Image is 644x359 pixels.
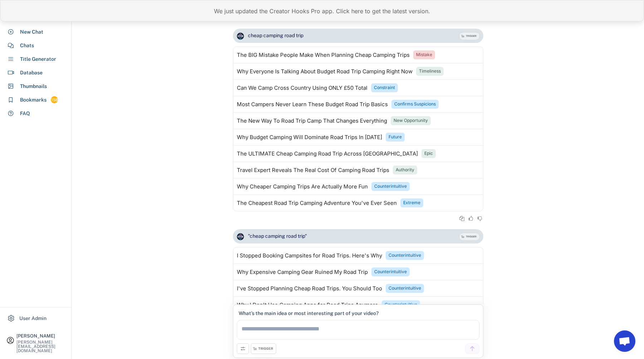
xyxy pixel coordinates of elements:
div: [PERSON_NAME][EMAIL_ADDRESS][DOMAIN_NAME] [16,340,65,353]
div: Why Cheaper Camping Trips Are Actually More Fun [237,184,368,190]
img: channels4_profile.jpg [237,233,244,240]
div: Title Generator [20,55,56,63]
div: Chats [20,42,34,49]
a: Open chat [614,330,635,352]
div: [PERSON_NAME] [16,334,65,338]
div: Authority [396,167,414,173]
div: Why I Don't Use Camping Apps for Road Trips Anymore [237,302,378,308]
div: New Chat [20,28,43,36]
div: Bookmarks [20,96,47,104]
div: The New Way To Road Trip Camp That Changes Everything [237,118,387,124]
div: TRIGGER [466,34,477,38]
div: Counterintuitive [389,252,421,259]
div: Epic [424,151,433,157]
div: The BIG Mistake People Make When Planning Cheap Camping Trips [237,52,410,58]
div: "cheap camping road trip" [248,233,307,240]
div: Constraint [374,85,395,91]
div: Counterintuitive [385,302,417,308]
div: Mistake [416,52,432,58]
div: Counterintuitive [389,285,421,291]
div: Future [389,134,402,140]
img: channels4_profile.jpg [237,33,244,40]
div: Thumbnails [20,83,47,90]
div: TRIGGER [258,346,273,351]
div: TRIGGER [466,235,477,238]
div: Extreme [403,200,420,206]
div: FAQ [20,110,30,117]
div: The Cheapest Road Trip Camping Adventure You've Ever Seen [237,200,397,206]
div: New Opportunity [394,118,428,124]
div: Travel Expert Reveals The Real Cost Of Camping Road Trips [237,167,389,173]
div: What’s the main idea or most interesting part of your video? [239,310,379,316]
div: Timeliness [419,68,441,74]
img: channels4_profile.jpg [454,345,460,352]
div: 158 [51,97,58,103]
div: Why Budget Camping Will Dominate Road Trips In [DATE] [237,134,382,140]
div: I've Stopped Planning Cheap Road Trips. You Should Too [237,286,382,291]
div: cheap camping road trip [248,32,303,39]
div: Why Expensive Camping Gear Ruined My Road Trip [237,269,368,275]
div: Confirms Suspicions [394,101,436,107]
div: User Admin [19,315,47,322]
div: Can We Camp Cross Country Using ONLY £50 Total [237,85,367,91]
div: Counterintuitive [374,269,407,275]
div: Counterintuitive [374,183,407,190]
div: Database [20,69,43,77]
div: Why Everyone Is Talking About Budget Road Trip Camping Right Now [237,69,413,74]
div: Most Campers Never Learn These Budget Road Trip Basics [237,102,388,107]
div: The ULTIMATE Cheap Camping Road Trip Across [GEOGRAPHIC_DATA] [237,151,418,157]
div: I Stopped Booking Campsites for Road Trips. Here's Why [237,253,382,259]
